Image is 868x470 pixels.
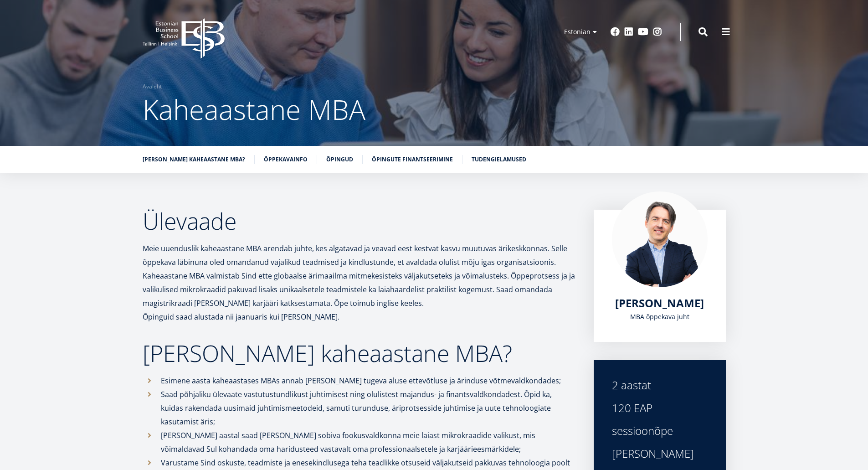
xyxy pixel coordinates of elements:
[612,378,708,392] div: 2 aastat
[472,155,526,164] a: Tudengielamused
[615,295,704,310] span: [PERSON_NAME]
[612,424,708,438] div: sessioonõpe
[612,310,708,324] div: MBA õppekava juht
[653,27,662,36] a: Instagram
[143,82,162,91] a: Avaleht
[143,310,575,324] p: Õpinguid saad alustada nii jaanuaris kui [PERSON_NAME].
[612,191,708,287] img: Marko Rillo
[143,91,365,128] span: Kaheaastane MBA
[372,155,453,164] a: Õpingute finantseerimine
[624,27,633,36] a: Linkedin
[143,342,575,365] h2: [PERSON_NAME] kaheaastane MBA?
[161,374,575,387] p: Esimene aasta kaheaastases MBAs annab [PERSON_NAME] tugeva aluse ettevõtluse ja ärinduse võtmeval...
[615,296,704,310] a: [PERSON_NAME]
[161,429,575,456] p: [PERSON_NAME] aastal saad [PERSON_NAME] sobiva fookusvaldkonna meie laiast mikrokraadide valikust...
[611,27,620,36] a: Facebook
[326,155,353,164] a: Õpingud
[612,447,708,460] div: [PERSON_NAME]
[143,242,575,310] p: Meie uuenduslik kaheaastane MBA arendab juhte, kes algatavad ja veavad eest kestvat kasvu muutuva...
[161,387,575,429] p: Saad põhjaliku ülevaate vastutustundlikust juhtimisest ning olulistest majandus- ja finantsvaldko...
[264,155,308,164] a: Õppekavainfo
[143,155,245,164] a: [PERSON_NAME] kaheaastane MBA?
[638,27,648,36] a: Youtube
[143,210,575,232] h2: Ülevaade
[612,401,708,415] div: 120 EAP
